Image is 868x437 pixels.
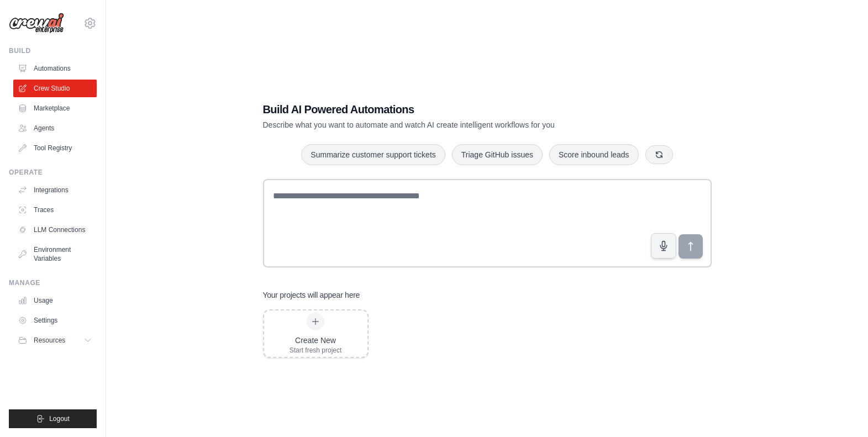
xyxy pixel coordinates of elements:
[645,145,673,164] button: Get new suggestions
[13,99,97,117] a: Marketplace
[9,13,64,34] img: Logo
[13,221,97,239] a: LLM Connections
[13,80,97,97] a: Crew Studio
[13,241,97,267] a: Environment Variables
[651,233,676,259] button: Click to speak your automation idea
[13,119,97,137] a: Agents
[13,331,97,349] button: Resources
[263,289,360,301] h3: Your projects will appear here
[9,168,97,177] div: Operate
[34,336,65,345] span: Resources
[452,144,543,165] button: Triage GitHub issues
[9,46,97,55] div: Build
[290,335,342,346] div: Create New
[9,409,97,428] button: Logout
[13,181,97,199] a: Integrations
[13,201,97,219] a: Traces
[13,139,97,157] a: Tool Registry
[263,119,634,130] p: Describe what you want to automate and watch AI create intelligent workflows for you
[13,312,97,329] a: Settings
[290,346,342,355] div: Start fresh project
[301,144,445,165] button: Summarize customer support tickets
[9,278,97,287] div: Manage
[13,292,97,309] a: Usage
[49,414,70,423] span: Logout
[549,144,639,165] button: Score inbound leads
[263,102,634,117] h1: Build AI Powered Automations
[13,60,97,77] a: Automations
